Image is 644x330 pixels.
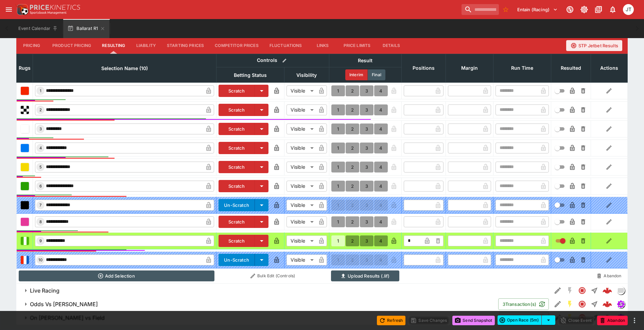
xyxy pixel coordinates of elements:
[15,3,29,16] img: PriceKinetics Logo
[601,297,614,311] a: 0d551b1b-abe9-429c-8f54-a1c02e99ad2a
[38,203,43,208] span: 7
[219,123,255,135] button: Scratch
[617,300,625,308] div: simulator
[360,181,373,192] button: 3
[377,316,405,325] button: Refresh
[513,4,562,15] button: Select Tenant
[94,64,155,72] span: Selection Name (10)
[38,127,43,131] span: 3
[603,299,612,309] div: 0d551b1b-abe9-429c-8f54-a1c02e99ad2a
[601,284,614,297] a: 83520157-c976-402e-a14f-f65a0ce80ba2
[542,315,555,325] button: select merge strategy
[591,54,627,82] th: Actions
[617,286,625,295] div: liveracing
[552,284,564,297] button: Edit Detail
[360,123,373,134] button: 3
[216,54,329,67] th: Controls
[603,286,612,295] div: 83520157-c976-402e-a14f-f65a0ce80ba2
[564,3,576,16] button: Connected to PK
[219,216,255,228] button: Scratch
[617,287,625,294] img: liveracing
[226,71,274,79] span: Betting Status
[219,199,255,211] button: Un-Scratch
[588,284,601,297] button: Straight
[374,123,388,134] button: 4
[16,297,498,311] button: Odds Vs [PERSON_NAME]
[360,162,373,172] button: 3
[37,258,44,262] span: 10
[346,123,359,134] button: 2
[264,37,308,54] button: Fluctuations
[368,69,385,80] button: Final
[597,316,628,323] span: Mark an event as closed and abandoned.
[19,270,214,281] button: Add Selection
[286,162,316,172] div: Visible
[360,104,373,115] button: 3
[578,300,586,308] svg: Closed
[374,104,388,115] button: 4
[360,216,373,227] button: 3
[617,300,625,308] img: simulator
[38,238,43,243] span: 9
[346,216,359,227] button: 2
[97,37,130,54] button: Resulting
[16,37,47,54] button: Pricing
[63,19,109,38] button: Ballarat R1
[360,143,373,153] button: 3
[161,37,209,54] button: Starting Prices
[607,3,619,16] button: Notifications
[374,162,388,172] button: 4
[308,37,338,54] button: Links
[576,284,588,297] button: Closed
[219,180,255,192] button: Scratch
[603,299,612,309] img: logo-cerberus--red.svg
[588,298,601,310] button: Straight
[329,54,401,67] th: Result
[360,235,373,246] button: 3
[331,270,399,281] button: Upload Results (.lif)
[623,4,634,15] div: Josh Tanner
[30,11,67,14] img: Sportsbook Management
[331,85,345,96] button: 1
[38,165,43,169] span: 5
[331,104,345,115] button: 1
[209,37,264,54] button: Competitor Prices
[286,235,316,246] div: Visible
[38,108,43,112] span: 2
[345,69,368,80] button: Interim
[360,85,373,96] button: 3
[346,85,359,96] button: 2
[446,54,493,82] th: Margin
[286,181,316,192] div: Visible
[38,184,43,188] span: 6
[286,254,316,265] div: Visible
[462,4,499,15] input: search
[30,5,80,10] img: PriceKinetics
[500,4,511,15] button: No Bookmarks
[47,37,97,54] button: Product Pricing
[401,54,446,82] th: Positions
[346,181,359,192] button: 2
[346,104,359,115] button: 2
[3,3,15,16] button: open drawer
[331,162,345,172] button: 1
[131,37,161,54] button: Liability
[346,162,359,172] button: 2
[592,3,605,16] button: Documentation
[578,286,586,295] svg: Closed
[219,85,255,97] button: Scratch
[219,235,255,247] button: Scratch
[30,301,98,308] h6: Odds Vs [PERSON_NAME]
[346,143,359,153] button: 2
[346,235,359,246] button: 2
[286,123,316,134] div: Visible
[331,181,345,192] button: 1
[603,286,612,295] img: logo-cerberus--red.svg
[219,104,255,116] button: Scratch
[17,54,33,82] th: Rugs
[331,123,345,134] button: 1
[621,2,636,17] button: Josh Tanner
[374,143,388,153] button: 4
[564,298,576,310] button: SGM Enabled
[219,270,327,281] button: Bulk Edit (Controls)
